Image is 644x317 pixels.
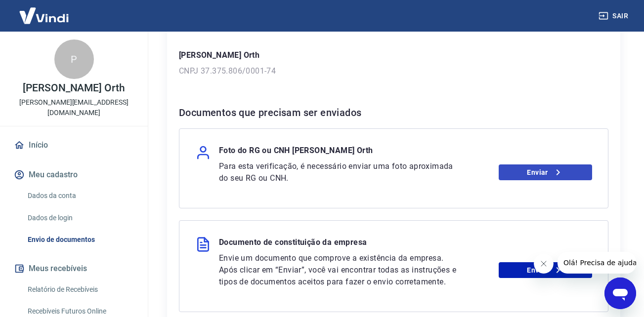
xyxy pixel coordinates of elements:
a: Relatório de Recebíveis [24,279,136,300]
iframe: Fechar mensagem [534,254,554,274]
button: Meu cadastro [12,164,136,186]
a: Enviar [499,262,592,278]
div: P [54,40,94,79]
a: Dados da conta [24,186,136,206]
a: Enviar [499,164,592,180]
p: Envie um documento que comprove a existência da empresa. Após clicar em “Enviar”, você vai encont... [219,252,462,288]
p: Foto do RG ou CNH [PERSON_NAME] Orth [219,145,373,160]
h6: Documentos que precisam ser enviados [179,105,608,120]
p: Documento de constituição da empresa [219,237,367,252]
p: [PERSON_NAME][EMAIL_ADDRESS][DOMAIN_NAME] [8,97,140,118]
a: Dados de login [24,208,136,228]
a: Início [12,134,136,156]
p: [PERSON_NAME] Orth [23,83,125,93]
iframe: Botão para abrir a janela de mensagens [604,277,636,309]
img: file.3f2e98d22047474d3a157069828955b5.svg [195,237,211,252]
button: Meus recebíveis [12,258,136,279]
img: user.af206f65c40a7206969b71a29f56cfb7.svg [195,145,211,160]
img: Vindi [12,0,76,31]
p: Para esta verificação, é necessário enviar uma foto aproximada do seu RG ou CNH. [219,160,462,184]
p: CNPJ 37.375.806/0001-74 [179,65,608,77]
button: Sair [597,7,632,25]
iframe: Mensagem da empresa [558,252,636,274]
a: Envio de documentos [24,230,136,250]
p: [PERSON_NAME] Orth [179,49,608,61]
span: Olá! Precisa de ajuda? [6,7,83,15]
